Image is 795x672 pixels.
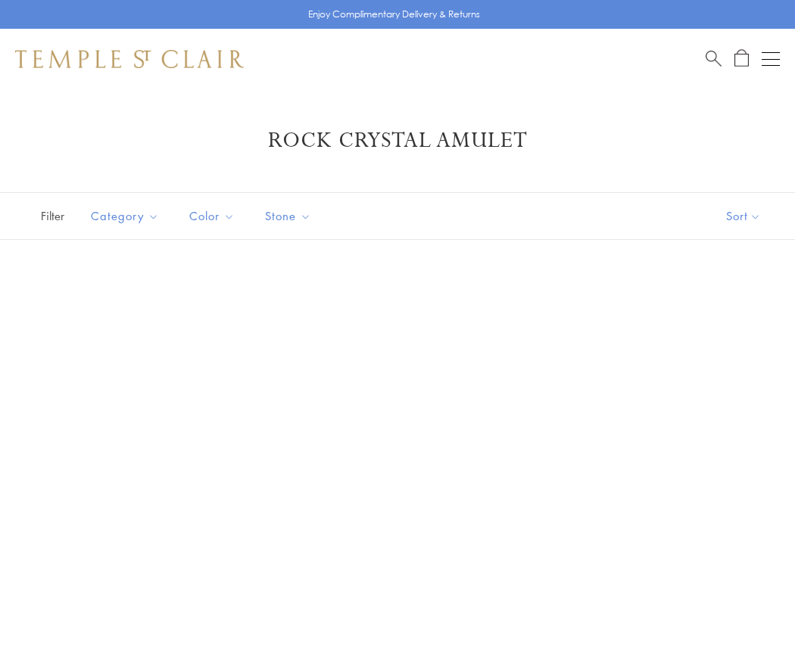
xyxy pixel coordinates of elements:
[15,50,244,68] img: Temple St. Clair
[692,193,795,239] button: Show sort by
[254,199,323,233] button: Stone
[734,49,749,68] a: Open Shopping Bag
[762,50,780,68] button: Open navigation
[178,199,246,233] button: Color
[83,207,170,226] span: Category
[706,49,722,68] a: Search
[308,7,480,22] p: Enjoy Complimentary Delivery & Returns
[182,207,246,226] span: Color
[38,127,757,154] h1: Rock Crystal Amulet
[79,199,170,233] button: Category
[257,207,323,226] span: Stone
